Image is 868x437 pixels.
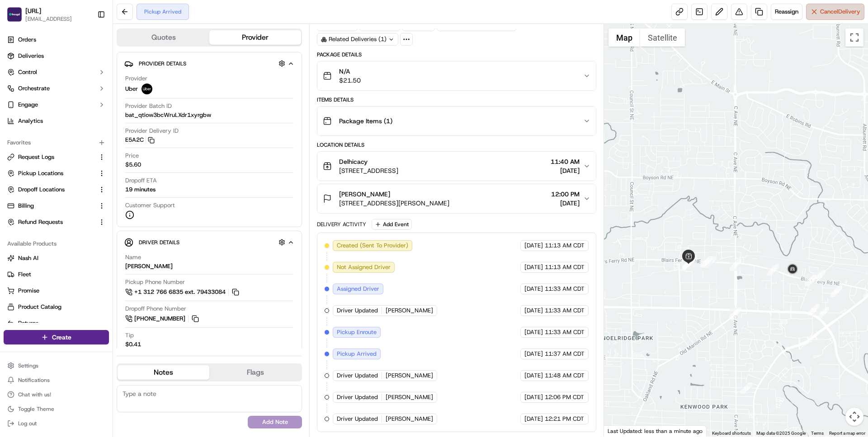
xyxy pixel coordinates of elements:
span: Pickup Enroute [337,328,377,336]
span: Assigned Driver [337,285,379,293]
button: Dropoff Locations [4,182,109,197]
div: Location Details [317,141,596,149]
span: 11:48 AM CDT [545,372,585,380]
span: Provider [125,74,147,83]
div: [PERSON_NAME] [125,262,173,270]
a: Fleet [7,270,105,279]
a: Request Logs [7,153,94,161]
span: [DATE] [524,350,543,358]
div: Favorites [4,135,109,150]
span: Dropoff ETA [125,177,157,185]
a: 📗Knowledge Base [5,127,73,144]
div: 12 [701,256,712,268]
button: Froogal.ai[URL][EMAIL_ADDRESS] [4,4,94,25]
p: Welcome 👋 [9,36,165,51]
span: [PERSON_NAME] [386,307,433,315]
button: Billing [4,199,109,213]
span: [DATE] [524,328,543,336]
span: Knowledge Base [18,131,69,140]
span: Pickup Arrived [337,350,377,358]
div: Delivery Activity [317,221,366,228]
span: Promise [18,287,39,295]
span: Fleet [18,270,31,279]
button: Request Logs [4,150,109,164]
span: Pickup Locations [18,169,63,177]
span: Reassign [775,8,798,16]
span: Not Assigned Driver [337,263,391,271]
button: Toggle fullscreen view [845,28,863,46]
button: Delhicacy[STREET_ADDRESS]11:40 AM[DATE] [317,152,595,181]
button: Pickup Locations [4,166,109,181]
span: Analytics [18,117,43,125]
span: Returns [18,319,38,327]
span: Driver Updated [337,307,378,315]
span: [PHONE_NUMBER] [134,315,185,323]
span: Chat with us! [18,391,51,398]
span: [DATE] [524,285,543,293]
span: Settings [18,362,38,369]
span: Dropoff Phone Number [125,305,186,313]
button: N/A$21.50 [317,61,595,90]
span: Delhicacy [339,157,368,166]
button: Returns [4,316,109,330]
span: +1 312 766 6835 ext. 79433084 [134,288,226,296]
div: We're available if you need us! [31,95,114,102]
button: Show satellite imagery [640,28,685,46]
div: 10 [741,382,752,394]
span: Name [125,253,141,261]
span: [DATE] [524,263,543,271]
a: Promise [7,287,105,295]
span: [STREET_ADDRESS][PERSON_NAME] [339,199,449,208]
span: Provider Delivery ID [125,127,179,135]
button: Control [4,65,109,79]
a: Dropoff Locations [7,186,94,194]
span: [DATE] [551,166,580,175]
div: 11 [730,307,741,319]
button: E5A2C [125,136,155,144]
div: 18 [685,255,697,267]
button: Provider Details [124,56,294,71]
span: Driver Updated [337,372,378,380]
div: 22 [808,304,820,316]
span: [PERSON_NAME] [339,190,390,199]
span: Orchestrate [18,84,50,93]
a: [PHONE_NUMBER] [125,314,200,324]
a: Product Catalog [7,303,105,311]
span: Price [125,152,139,160]
span: Provider Details [139,60,186,67]
button: Refund Requests [4,215,109,229]
img: Froogal.ai [7,7,22,22]
a: 💻API Documentation [73,127,149,144]
a: Refund Requests [7,218,94,226]
span: Notifications [18,377,50,384]
a: Nash AI [7,254,105,262]
button: Product Catalog [4,300,109,314]
span: $5.60 [125,161,141,169]
span: [DATE] [524,307,543,315]
div: Last Updated: less than a minute ago [604,425,707,437]
span: Created (Sent To Provider) [337,242,408,250]
a: +1 312 766 6835 ext. 79433084 [125,287,241,297]
a: Billing [7,202,94,210]
span: [DATE] [524,393,543,401]
a: Returns [7,319,105,327]
span: [PERSON_NAME] [386,372,433,380]
span: 11:33 AM CDT [545,307,585,315]
button: Quotes [118,30,209,45]
button: Start new chat [154,89,165,100]
span: 11:13 AM CDT [545,263,585,271]
span: 11:33 AM CDT [545,328,585,336]
span: API Documentation [85,131,145,140]
span: Driver Updated [337,415,378,423]
span: [DATE] [524,372,543,380]
span: [DATE] [551,199,580,208]
a: Analytics [4,114,109,128]
div: Available Products [4,237,109,251]
button: Flags [209,365,301,380]
img: 1736555255976-a54dd68f-1ca7-489b-9aae-adbdc363a1c4 [9,86,25,102]
span: Orders [18,36,36,44]
button: Provider [209,30,301,45]
div: 16 [830,285,842,297]
button: Fleet [4,267,109,282]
